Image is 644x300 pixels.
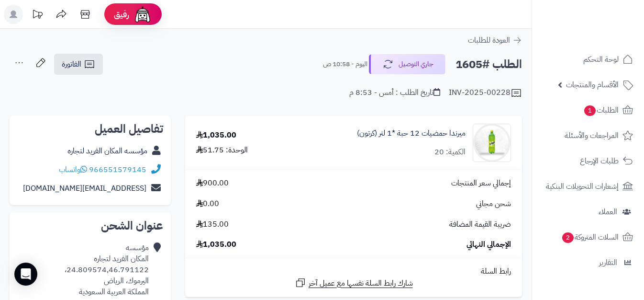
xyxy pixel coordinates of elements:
[584,105,596,116] span: 1
[580,154,619,168] span: طلبات الإرجاع
[59,164,87,175] a: واتساب
[583,104,619,117] span: الطلبات
[17,123,163,135] h2: تفاصيل العميل
[14,263,37,286] div: Open Intercom Messenger
[599,205,617,219] span: العملاء
[323,59,367,69] small: اليوم - 10:58 ص
[466,239,511,250] span: الإجمالي النهائي
[133,5,152,24] img: ai-face.png
[357,128,466,139] a: ميرندا حمضيات 12 حبة *1 لتر (كرتون)
[309,278,413,289] span: شارك رابط السلة نفسها مع عميل آخر
[65,242,149,297] div: مؤسسه المكان الفريد لتجاره 24.809574,46.791122، اليرموك، الرياض المملكة العربية السعودية
[599,256,617,269] span: التقارير
[369,54,445,74] button: جاري التوصيل
[562,232,574,243] span: 2
[538,200,638,223] a: العملاء
[114,9,129,20] span: رفيق
[538,175,638,198] a: إشعارات التحويلات البنكية
[538,124,638,147] a: المراجعات والأسئلة
[538,226,638,249] a: السلات المتروكة2
[449,87,522,99] div: INV-2025-00228
[23,183,146,194] a: [EMAIL_ADDRESS][DOMAIN_NAME]
[62,58,81,70] span: الفاتورة
[468,35,510,46] span: العودة للطلبات
[17,220,163,231] h2: عنوان الشحن
[449,219,511,230] span: ضريبة القيمة المضافة
[455,55,522,74] h2: الطلب #1605
[434,147,466,158] div: الكمية: 20
[196,145,248,156] div: الوحدة: 51.75
[468,35,522,46] a: العودة للطلبات
[54,54,103,75] a: الفاتورة
[189,266,518,277] div: رابط السلة
[538,150,638,173] a: طلبات الإرجاع
[538,48,638,71] a: لوحة التحكم
[196,198,219,209] span: 0.00
[538,251,638,274] a: التقارير
[546,180,619,193] span: إشعارات التحويلات البنكية
[538,99,638,122] a: الطلبات1
[196,239,236,250] span: 1,035.00
[473,124,511,162] img: 1747566256-XP8G23evkchGmxKUr8YaGb2gsq2hZno4-90x90.jpg
[25,5,49,26] a: تحديثات المنصة
[565,129,619,142] span: المراجعات والأسئلة
[451,178,511,189] span: إجمالي سعر المنتجات
[89,164,146,175] a: 966551579145
[196,130,236,141] div: 1,035.00
[476,198,511,209] span: شحن مجاني
[349,87,440,98] div: تاريخ الطلب : أمس - 8:53 م
[67,145,147,157] a: مؤسسه المكان الفريد لتجاره
[295,277,413,289] a: شارك رابط السلة نفسها مع عميل آخر
[561,231,619,244] span: السلات المتروكة
[196,178,229,189] span: 900.00
[583,53,619,66] span: لوحة التحكم
[566,78,619,92] span: الأقسام والمنتجات
[196,219,229,230] span: 135.00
